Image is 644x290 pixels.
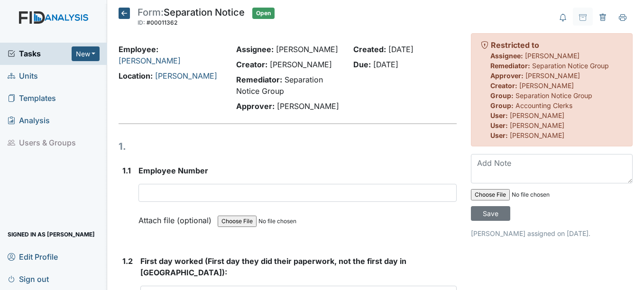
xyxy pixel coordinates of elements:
span: [PERSON_NAME] [510,111,564,119]
strong: Assignee: [490,52,523,60]
span: [PERSON_NAME] [510,131,564,139]
h1: 1. [119,139,456,154]
span: [PERSON_NAME] [277,101,339,111]
strong: Remediator: [236,75,282,84]
label: Attach file (optional) [138,209,215,226]
span: Units [8,69,38,83]
strong: Due: [353,60,371,69]
span: Templates [8,91,56,106]
button: New [72,46,100,61]
p: [PERSON_NAME] assigned on [DATE]. [471,228,633,238]
strong: Assignee: [236,45,274,54]
span: [DATE] [373,60,398,69]
strong: Location: [119,71,153,81]
span: [PERSON_NAME] [519,82,574,90]
span: Separation Notice Group [532,62,609,70]
strong: Created: [353,45,386,54]
span: Edit Profile [8,249,58,264]
strong: Employee: [119,45,158,54]
a: [PERSON_NAME] [119,56,181,65]
strong: User: [490,121,508,129]
strong: User: [490,131,508,139]
label: 1.1 [122,165,131,176]
span: #00011362 [147,19,177,26]
span: Accounting Clerks [515,101,572,109]
span: [PERSON_NAME] [525,52,580,60]
strong: Creator: [490,82,517,90]
input: Save [471,206,510,221]
label: 1.2 [122,255,133,267]
strong: Approver: [490,72,524,80]
strong: Remediator: [490,62,530,70]
strong: Approver: [236,101,275,111]
span: [DATE] [388,45,414,54]
span: First day worked (First day they did their paperwork, not the first day in [GEOGRAPHIC_DATA]): [140,256,406,277]
span: Sign out [8,272,49,286]
span: ID: [138,19,145,26]
span: [PERSON_NAME] [270,60,332,69]
strong: Creator: [236,60,267,69]
span: [PERSON_NAME] [510,121,564,129]
a: Tasks [8,48,72,59]
span: Open [252,8,275,19]
span: [PERSON_NAME] [276,45,338,54]
span: Employee Number [138,166,208,175]
span: [PERSON_NAME] [525,72,580,80]
span: Separation Notice Group [515,91,592,100]
span: Form: [138,7,164,18]
strong: Restricted to [491,40,539,50]
strong: Group: [490,91,514,100]
span: Signed in as [PERSON_NAME] [8,227,95,242]
div: Separation Notice [138,8,245,28]
strong: User: [490,111,508,119]
a: [PERSON_NAME] [155,71,217,81]
strong: Group: [490,101,514,109]
span: Analysis [8,113,50,128]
